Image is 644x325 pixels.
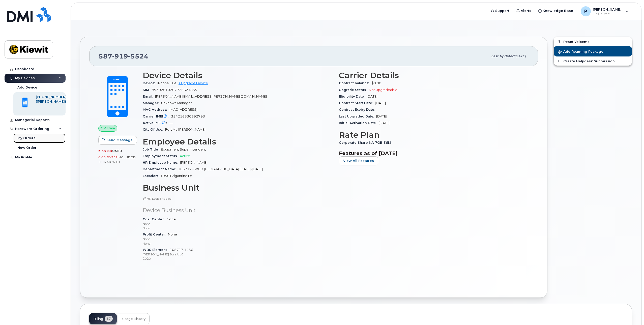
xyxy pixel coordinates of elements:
[339,95,367,98] span: Eligibility Date
[514,54,526,58] span: [DATE]
[554,37,632,46] button: Reset Voicemail
[379,121,390,125] span: [DATE]
[339,156,378,165] button: View All Features
[143,232,333,246] span: None
[143,71,333,80] h3: Device Details
[376,114,387,118] span: [DATE]
[554,46,632,56] button: Add Roaming Package
[106,138,133,142] span: Send Message
[143,147,161,151] span: Job Title
[143,232,168,236] span: Profit Center
[143,196,333,201] p: HR Lock Enabled
[339,141,394,144] span: Corporate Share NA 7GB 36M
[622,303,640,321] iframe: Messenger Launcher
[157,81,177,85] span: iPhone 16e
[143,183,333,192] h3: Business Unit
[98,156,118,159] span: 0.00 Bytes
[143,101,161,105] span: Manager
[180,161,207,164] span: [PERSON_NAME]
[143,167,178,171] span: Department Name
[160,174,192,178] span: 1950 Brigantine Dr
[104,126,115,131] span: Active
[143,154,180,158] span: Employment Status
[143,128,165,131] span: City Of Use
[169,121,173,125] span: —
[143,237,333,241] p: None
[179,81,208,85] a: + Upgrade Device
[558,50,603,54] span: Add Roaming Package
[143,241,333,246] p: None
[143,174,160,178] span: Location
[339,81,371,85] span: Contract balance
[128,52,149,60] span: 5524
[143,88,152,92] span: SIM
[143,121,169,125] span: Active IMEI
[143,161,180,164] span: HR Employee Name
[165,128,206,131] span: Fort Mc [PERSON_NAME]
[375,101,386,105] span: [DATE]
[180,154,190,158] span: Active
[343,158,374,163] span: View All Features
[112,52,128,60] span: 919
[491,54,514,58] span: Last updated
[143,248,333,261] span: 105717.1456
[143,256,333,261] p: 1020
[161,147,206,151] span: Equipment Superintendent
[143,222,333,226] p: None
[171,114,205,118] span: 354216330692793
[112,149,122,153] span: used
[122,317,145,321] span: Usage History
[99,52,149,60] span: 587
[143,248,170,252] span: WBS Element
[369,88,397,92] span: Not Upgradeable
[143,81,157,85] span: Device
[178,167,263,171] span: 105717 - WCD [GEOGRAPHIC_DATA] [DATE]-[DATE]
[339,71,529,80] h3: Carrier Details
[143,108,169,111] span: MAC Address
[143,95,155,98] span: Email
[169,108,197,111] span: [MAC_ADDRESS]
[339,150,529,156] h3: Features as of [DATE]
[339,108,377,111] span: Contract Expiry Date
[339,88,369,92] span: Upgrade Status
[143,137,333,146] h3: Employee Details
[152,88,197,92] span: 89302610207725621855
[143,114,171,118] span: Carrier IMEI
[367,95,377,98] span: [DATE]
[161,101,192,105] span: Unknown Manager
[143,207,333,214] p: Device Business Unit
[98,149,112,153] span: 3.63 GB
[143,252,333,256] p: [PERSON_NAME] Sons ULC
[339,121,379,125] span: Initial Activation Date
[339,130,529,139] h3: Rate Plan
[143,217,167,221] span: Cost Center
[98,136,137,145] button: Send Message
[143,217,333,230] span: None
[339,101,375,105] span: Contract Start Date
[554,56,632,66] a: Create Helpdesk Submission
[339,114,376,118] span: Last Upgraded Date
[155,95,267,98] span: [PERSON_NAME][EMAIL_ADDRESS][PERSON_NAME][DOMAIN_NAME]
[371,81,381,85] span: $0.00
[143,226,333,230] p: None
